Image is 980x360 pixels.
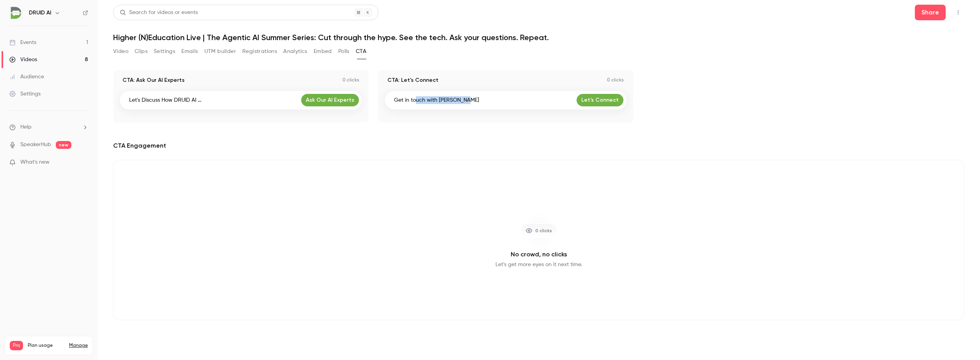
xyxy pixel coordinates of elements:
div: Settings [9,90,41,98]
span: Plan usage [28,342,64,349]
span: Help [20,123,32,131]
span: Pro [10,341,23,350]
span: 0 clicks [535,227,552,234]
p: CTA Engagement [113,141,166,150]
p: Get in touch with [PERSON_NAME] [394,96,479,104]
button: UTM builder [204,45,236,58]
button: Emails [181,45,198,58]
span: new [56,141,71,149]
p: CTA: Ask Our AI Experts [123,76,185,84]
p: CTA: Let's Connect [387,76,439,84]
button: Share [915,5,946,20]
button: Polls [338,45,350,58]
div: Events [9,39,36,46]
button: Top Bar Actions [952,6,964,19]
iframe: Noticeable Trigger [79,159,88,166]
div: Search for videos or events [120,9,198,17]
h6: DRUID AI [29,9,51,17]
p: No crowd, no clicks [511,250,567,259]
img: DRUID AI [10,7,22,19]
div: Videos [9,56,37,64]
p: Let's Discuss How DRUID AI ... [129,96,201,104]
button: Analytics [283,45,307,58]
h1: Higher (N)Education Live | The Agentic AI Summer Series: Cut through the hype. See the tech. Ask ... [113,33,964,42]
button: CTA [356,45,366,58]
p: 0 clicks [343,77,359,83]
button: Clips [135,45,147,58]
span: What's new [20,158,50,166]
p: Let's get more eyes on it next time. [495,261,582,268]
a: Ask Our AI Experts [301,94,359,106]
button: Settings [154,45,175,58]
button: Embed [314,45,332,58]
a: SpeakerHub [20,141,51,149]
a: Let's Connect [577,94,623,106]
button: Video [113,45,128,58]
p: 0 clicks [607,77,624,83]
a: Manage [69,342,88,349]
li: help-dropdown-opener [9,123,88,131]
button: Registrations [242,45,277,58]
div: Audience [9,73,44,81]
